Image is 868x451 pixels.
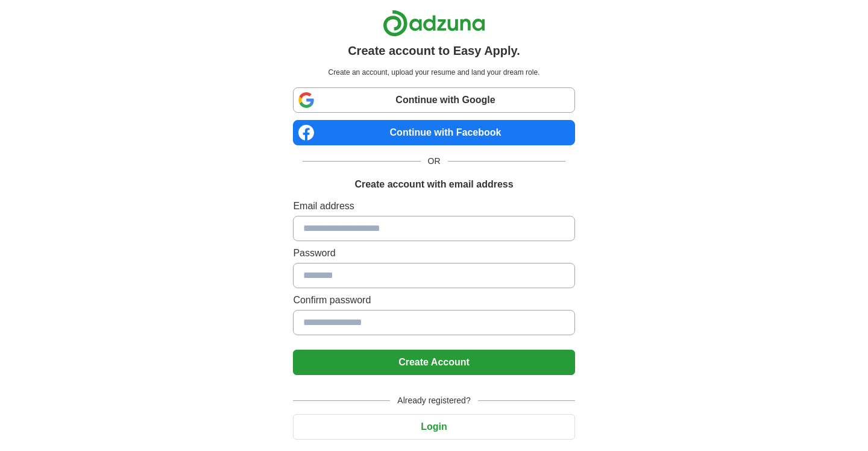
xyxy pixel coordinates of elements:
button: Create Account [293,350,574,375]
h1: Create account to Easy Apply. [348,42,520,60]
img: Adzuna logo [383,10,485,37]
p: Create an account, upload your resume and land your dream role. [295,67,572,78]
label: Email address [293,199,574,213]
a: Login [293,421,574,432]
a: Continue with Facebook [293,120,574,145]
label: Password [293,246,574,260]
span: OR [421,155,448,168]
span: Already registered? [390,394,477,407]
button: Login [293,414,574,440]
label: Confirm password [293,293,574,307]
a: Continue with Google [293,87,574,113]
h1: Create account with email address [354,177,513,192]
